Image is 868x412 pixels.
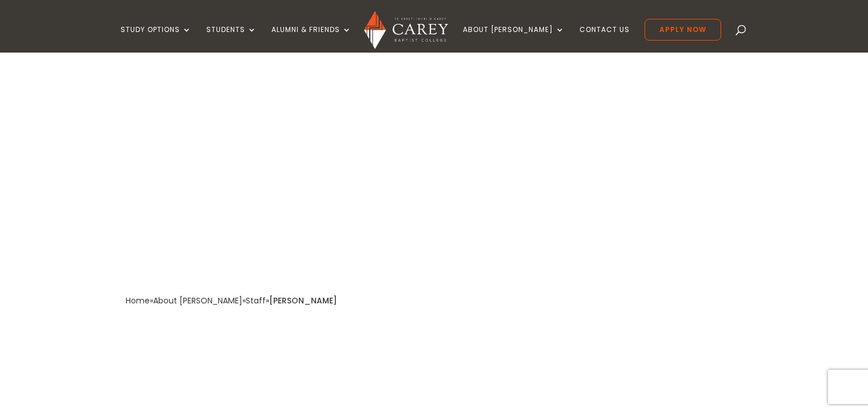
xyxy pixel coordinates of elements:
[121,26,191,53] a: Study Options
[579,26,630,53] a: Contact Us
[269,293,337,309] div: [PERSON_NAME]
[153,295,242,306] a: About [PERSON_NAME]
[206,26,257,53] a: Students
[126,295,150,306] a: Home
[364,11,448,49] img: Carey Baptist College
[126,293,269,309] div: » » »
[463,26,565,53] a: About [PERSON_NAME]
[645,19,721,41] a: Apply Now
[271,26,351,53] a: Alumni & Friends
[246,295,266,306] a: Staff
